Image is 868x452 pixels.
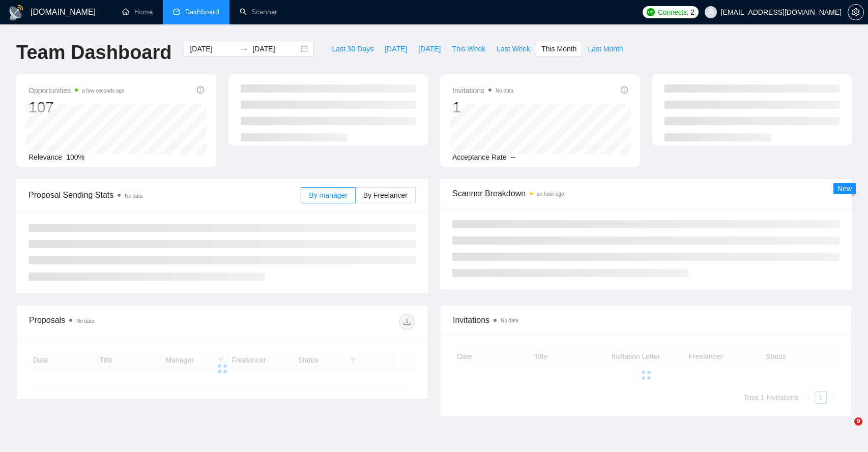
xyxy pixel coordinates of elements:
div: 1 [452,98,513,117]
span: New [837,185,852,193]
span: Proposal Sending Stats [28,189,301,201]
span: Invitations [453,314,839,326]
span: 100% [66,153,84,161]
a: searchScanner [240,8,277,16]
span: This Week [452,43,485,54]
span: Relevance [28,153,62,161]
button: This Week [446,41,491,57]
span: info-circle [197,86,204,94]
h1: Team Dashboard [16,41,171,65]
button: Last Week [491,41,536,57]
span: [DATE] [418,43,441,54]
span: [DATE] [385,43,407,54]
img: upwork-logo.png [647,8,655,16]
span: Last Month [588,43,623,54]
time: a few seconds ago [82,88,124,94]
div: 107 [28,98,125,117]
span: This Month [541,43,576,54]
span: No data [496,88,513,94]
time: an hour ago [537,191,564,197]
span: 2 [690,7,695,18]
span: Opportunities [28,84,125,97]
span: Acceptance Rate [452,153,507,161]
span: setting [848,8,863,16]
input: Start date [190,43,236,54]
span: 9 [854,417,862,426]
button: This Month [536,41,582,57]
iframe: Intercom live chat [833,417,858,442]
span: info-circle [621,86,628,94]
span: Scanner Breakdown [452,187,840,200]
span: to [240,45,248,53]
img: logo [8,5,24,21]
a: homeHome [122,8,153,16]
span: No data [125,193,142,199]
span: Invitations [452,84,513,97]
button: Last 30 Days [326,41,379,57]
span: Last 30 Days [332,43,373,54]
div: Proposals [29,314,222,330]
button: [DATE] [413,41,446,57]
button: Last Month [582,41,628,57]
a: setting [848,8,864,16]
span: dashboard [173,8,180,15]
span: user [707,9,714,16]
span: swap-right [240,45,248,53]
span: No data [501,318,518,323]
input: End date [252,43,299,54]
span: No data [76,318,94,324]
span: Last Week [497,43,530,54]
button: [DATE] [379,41,413,57]
span: Connects: [658,7,688,18]
span: Dashboard [185,8,219,16]
span: -- [511,153,515,161]
span: By manager [309,191,347,199]
button: setting [848,4,864,20]
span: By Freelancer [363,191,408,199]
